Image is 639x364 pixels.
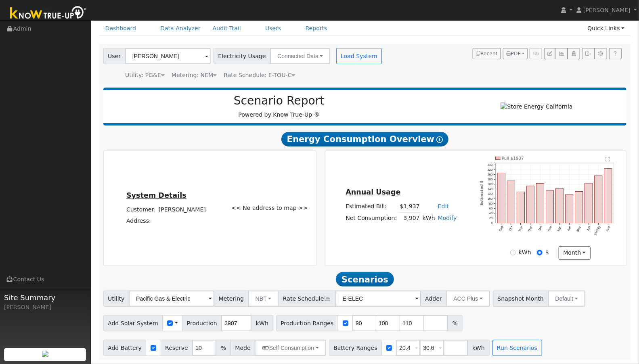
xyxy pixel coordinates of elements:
div: << No address to map >> [227,157,314,260]
span: Utility [103,291,130,307]
text: 160 [488,182,493,186]
text: Aug [605,226,611,232]
span: Snapshot Month [493,291,549,307]
span: Scenarios [336,272,394,287]
text: 140 [488,187,493,191]
rect: onclick="" [556,188,564,223]
text: 100 [488,197,493,201]
img: Know True-Up [6,4,91,23]
i: Show Help [436,136,443,143]
input: Select a Rate Schedule [335,291,421,307]
img: Store Energy California [501,103,572,111]
a: Data Analyzer [154,21,207,36]
text: [DATE] [594,226,601,236]
td: Net Consumption: [344,212,398,224]
text: Oct [509,225,514,231]
text: 220 [488,168,493,172]
h2: Scenario Report [111,94,446,108]
text: 60 [489,207,493,210]
div: Utility: PG&E [125,71,165,79]
input: $ [537,250,543,255]
span: kWh [251,315,273,331]
span: Adder [421,291,447,307]
button: Recent [473,48,501,59]
button: Login As [568,48,580,59]
span: % [448,315,462,331]
button: NBT [248,291,279,307]
span: Electricity Usage [214,48,270,64]
td: 3,907 [398,212,421,224]
button: Multi-Series Graph [555,48,568,59]
a: Users [259,21,287,36]
rect: onclick="" [585,183,593,223]
button: month [559,246,591,260]
text: Apr [567,226,572,232]
div: Powered by Know True-Up ® [107,94,451,119]
span: Mode [230,340,255,356]
text: Estimated $ [480,180,484,205]
button: ACC Plus [446,291,490,307]
span: Alias: None [224,72,295,78]
text: May [576,226,582,232]
text: 0 [491,222,493,225]
input: Select a User [125,48,211,64]
a: Audit Trail [207,21,247,36]
span: Add Solar System [103,315,163,331]
td: Customer: [125,204,157,215]
span: User [103,48,126,64]
text: Pull $1937 [502,156,524,161]
span: Add Battery [103,340,147,356]
button: Run Scenarios [492,340,542,356]
input: kWh [510,250,516,255]
text:  [606,157,610,162]
span: Metering [214,291,249,307]
td: Address: [125,215,157,226]
td: $1,937 [398,201,421,213]
text: Feb [547,226,553,232]
a: Help Link [609,48,622,59]
button: Edit User [544,48,555,59]
div: Metering: NEM [172,71,217,79]
span: kWh [467,340,489,356]
span: Production [182,315,222,331]
rect: onclick="" [605,168,612,223]
button: Settings [595,48,607,59]
text: Sep [499,226,504,232]
a: Reports [300,21,333,36]
text: Mar [557,226,563,232]
rect: onclick="" [595,176,603,223]
button: Self Consumption [255,340,326,356]
button: Load System [336,48,382,64]
rect: onclick="" [498,173,505,223]
span: % [216,340,230,356]
button: PDF [503,48,528,59]
text: 240 [488,163,493,167]
img: retrieve [42,351,48,357]
rect: onclick="" [536,184,544,223]
td: [PERSON_NAME] [157,204,207,215]
rect: onclick="" [527,186,534,223]
td: Estimated Bill: [344,201,398,213]
span: Site Summary [4,292,86,303]
text: Jan [538,226,543,232]
td: kWh [421,212,436,224]
text: Jun [586,226,591,232]
span: Reserve [161,340,193,356]
rect: onclick="" [517,192,525,224]
text: Nov [518,226,524,232]
text: 120 [488,192,493,196]
span: Rate Schedule [278,291,335,307]
a: Edit [438,203,449,209]
rect: onclick="" [546,190,554,223]
span: Energy Consumption Overview [281,132,448,146]
input: Select a Utility [129,291,214,307]
rect: onclick="" [575,192,583,223]
label: $ [545,248,549,257]
label: kWh [519,248,531,257]
text: 200 [488,173,493,176]
text: 180 [488,178,493,181]
rect: onclick="" [566,195,573,223]
text: 20 [489,217,493,220]
a: Quick Links [581,21,631,36]
span: PDF [506,51,521,56]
